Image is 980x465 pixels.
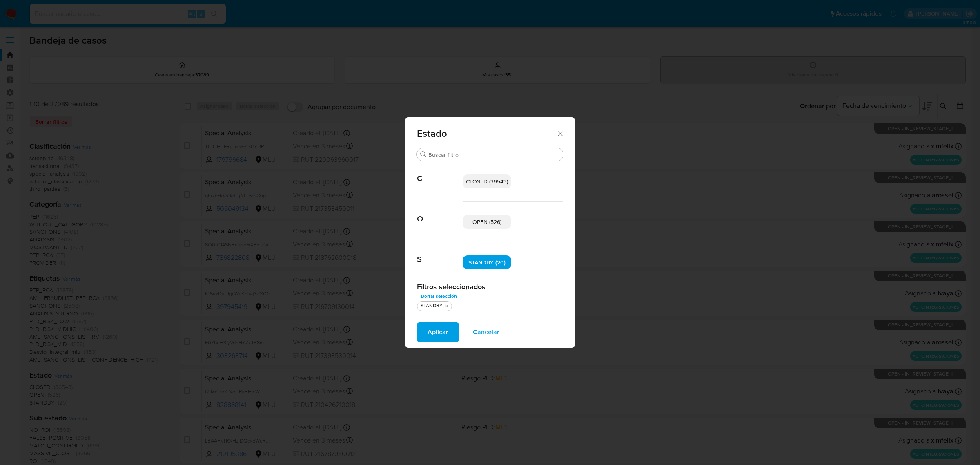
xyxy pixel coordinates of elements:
span: Estado [417,129,556,139]
button: Cerrar [556,130,563,137]
span: Aplicar [428,323,448,341]
h2: Filtros seleccionados [417,282,563,291]
span: O [417,202,463,224]
div: CLOSED (36543) [463,174,511,188]
button: Buscar [420,151,427,158]
div: STANDBY (20) [463,255,511,269]
button: quitar STANDBY [443,303,450,309]
button: Aplicar [417,322,459,342]
span: STANDBY (20) [468,258,506,266]
span: Borrar selección [421,292,457,300]
button: Borrar selección [417,291,461,301]
span: CLOSED (36543) [466,177,508,186]
span: C [417,161,463,183]
button: Cancelar [462,322,510,342]
input: Buscar filtro [428,151,560,159]
span: OPEN (526) [472,218,501,226]
span: Cancelar [473,323,499,341]
div: STANDBY [419,302,444,309]
span: S [417,242,463,264]
div: OPEN (526) [463,215,511,229]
